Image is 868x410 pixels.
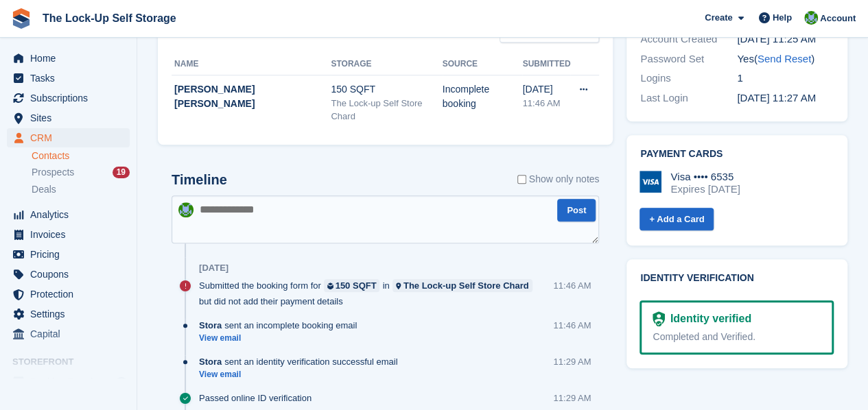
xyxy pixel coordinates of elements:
[331,53,442,75] th: Storage
[7,265,130,284] a: menu
[7,69,130,88] a: menu
[522,82,570,97] div: [DATE]
[199,333,364,344] a: View email
[7,88,130,108] a: menu
[443,82,523,111] div: Incomplete booking
[522,97,570,110] div: 11:46 AM
[30,108,113,128] span: Sites
[11,8,32,29] img: stora-icon-8386f47178a22dfd0bd8f6a31ec36ba5ce8667c1dd55bd0f319d3a0aa187defe.svg
[7,108,130,128] a: menu
[12,355,137,369] span: Storefront
[522,53,570,75] th: Submitted
[640,32,737,47] div: Account Created
[653,330,821,344] div: Completed and Verified.
[30,225,113,244] span: Invoices
[553,319,591,332] div: 11:46 AM
[30,265,113,284] span: Coupons
[37,7,182,29] a: The Lock-Up Self Storage
[30,304,113,324] span: Settings
[199,391,318,405] div: Passed online ID verification
[7,304,130,324] a: menu
[7,205,130,224] a: menu
[653,311,664,326] img: Identity Verification Ready
[199,369,404,381] a: View email
[7,372,130,391] a: menu
[670,171,740,183] div: Visa •••• 6535
[640,91,737,106] div: Last Login
[640,51,737,67] div: Password Set
[665,311,751,327] div: Identity verified
[7,245,130,264] a: menu
[324,279,380,292] a: 150 SQFT
[199,355,222,368] span: Stora
[172,172,227,188] h2: Timeline
[804,11,818,25] img: Andrew Beer
[30,88,113,108] span: Subscriptions
[199,355,404,368] div: sent an identity verification successful email
[553,355,591,368] div: 11:29 AM
[113,374,130,390] a: Preview store
[30,49,113,68] span: Home
[7,128,130,147] a: menu
[553,279,591,292] div: 11:46 AM
[30,205,113,224] span: Analytics
[32,166,74,179] span: Prospects
[754,53,814,64] span: ( )
[640,71,737,86] div: Logins
[7,49,130,68] a: menu
[820,12,856,25] span: Account
[174,82,331,111] div: [PERSON_NAME] [PERSON_NAME]
[392,279,532,292] a: The Lock-up Self Store Chard
[30,128,113,147] span: CRM
[773,11,792,25] span: Help
[199,263,228,274] div: [DATE]
[30,324,113,343] span: Capital
[640,273,834,284] h2: Identity verification
[640,171,661,193] img: Visa Logo
[517,172,600,186] label: Show only notes
[705,11,732,25] span: Create
[737,32,834,47] div: [DATE] 11:25 AM
[113,167,130,178] div: 19
[7,324,130,343] a: menu
[758,53,811,64] a: Send Reset
[7,225,130,244] a: menu
[737,92,816,104] time: 2025-09-06 10:27:57 UTC
[32,183,56,196] span: Deals
[178,202,193,217] img: Andrew Beer
[30,69,113,88] span: Tasks
[331,82,442,97] div: 150 SQFT
[640,149,834,160] h2: Payment cards
[670,183,740,195] div: Expires [DATE]
[32,149,130,162] a: Contacts
[336,279,377,292] div: 150 SQFT
[640,208,714,230] a: + Add a Card
[517,172,526,186] input: Show only notes
[172,53,331,75] th: Name
[32,182,130,197] a: Deals
[199,319,222,332] span: Stora
[30,245,113,264] span: Pricing
[557,199,596,221] button: Post
[30,372,113,391] span: Booking Portal
[331,97,442,123] div: The Lock-up Self Store Chard
[30,285,113,304] span: Protection
[199,319,364,332] div: sent an incomplete booking email
[737,71,834,86] div: 1
[443,53,523,75] th: Source
[199,279,553,308] div: Submitted the booking form for in but did not add their payment details
[32,165,130,180] a: Prospects 19
[737,51,834,67] div: Yes
[403,279,529,292] div: The Lock-up Self Store Chard
[7,285,130,304] a: menu
[553,391,591,405] div: 11:29 AM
